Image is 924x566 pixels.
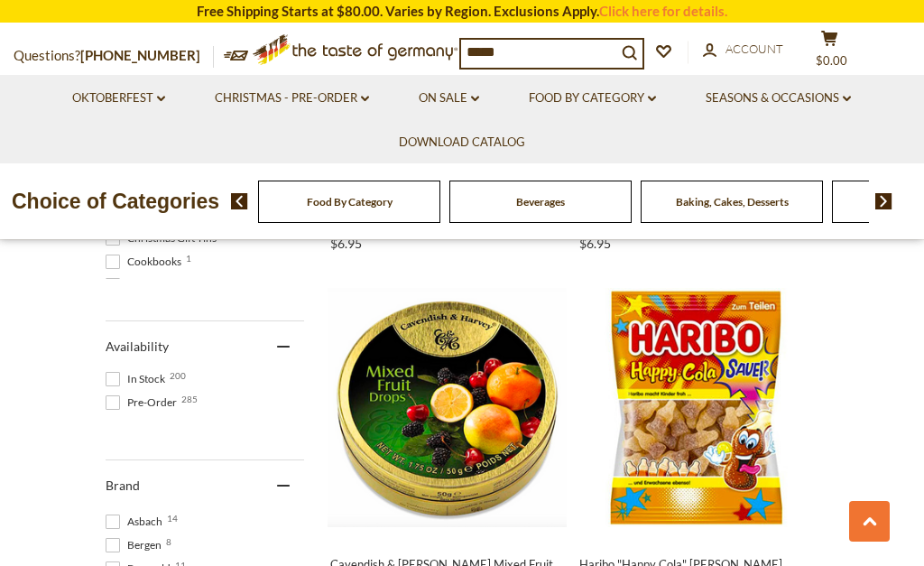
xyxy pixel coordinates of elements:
[106,277,204,293] span: Discount Deals
[577,288,816,527] img: Haribo "Happy Cola" Sauer Gummy Candy, 175 g - made in Germany
[166,537,171,546] span: 8
[106,478,140,493] span: Brand
[579,236,611,251] span: $6.95
[703,40,783,60] a: Account
[816,53,847,68] span: $0.00
[330,236,362,251] span: $6.95
[106,537,167,553] span: Bergen
[72,88,165,108] a: Oktoberfest
[106,254,187,270] span: Cookbooks
[186,254,191,263] span: 1
[106,371,171,387] span: In Stock
[328,288,567,527] img: Cavendish & Harvey Mixed Fruit Candy Drops in large Tin. 5.3oz
[106,514,168,530] span: Asbach
[106,394,182,411] span: Pre-Order
[307,195,393,209] a: Food By Category
[14,44,214,68] p: Questions?
[875,193,892,209] img: next arrow
[399,133,525,153] a: Download Catalog
[599,3,727,19] a: Click here for details.
[181,394,198,404] span: 285
[203,277,214,286] span: 21
[419,88,479,108] a: On Sale
[706,88,851,108] a: Seasons & Occasions
[676,195,789,209] a: Baking, Cakes, Desserts
[167,514,178,523] span: 14
[516,195,565,209] a: Beverages
[106,339,169,354] span: Availability
[170,371,186,380] span: 200
[80,47,200,63] a: [PHONE_NUMBER]
[725,42,783,56] span: Account
[802,30,856,75] button: $0.00
[231,193,248,209] img: previous arrow
[529,88,656,108] a: Food By Category
[215,88,369,108] a: Christmas - PRE-ORDER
